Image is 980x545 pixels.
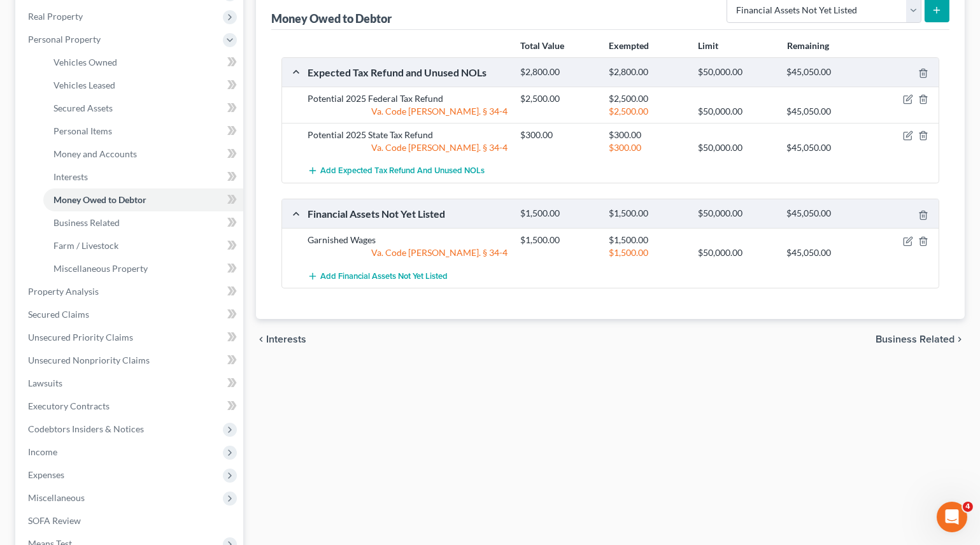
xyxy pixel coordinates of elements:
a: Lawsuits [18,372,243,395]
div: $50,000.00 [692,246,780,259]
span: Interests [266,334,306,344]
div: $1,500.00 [514,208,602,220]
strong: Total Value [520,40,564,51]
a: Interests [43,166,243,188]
div: $2,500.00 [514,92,602,105]
div: $1,500.00 [602,234,691,246]
span: Unsecured Priority Claims [28,332,133,343]
span: Add Financial Assets Not Yet Listed [320,271,448,281]
span: Lawsuits [28,378,62,388]
span: Miscellaneous [28,492,85,503]
div: Va. Code [PERSON_NAME]. § 34-4 [301,246,514,259]
div: $50,000.00 [692,66,780,78]
div: $50,000.00 [692,208,780,220]
a: Unsecured Nonpriority Claims [18,349,243,372]
div: Va. Code [PERSON_NAME]. § 34-4 [301,141,514,154]
span: Business Related [876,334,955,344]
span: Vehicles Leased [53,80,115,90]
div: $45,050.00 [780,246,869,259]
div: $2,800.00 [602,66,691,78]
div: $45,050.00 [780,105,869,118]
div: $2,800.00 [514,66,602,78]
div: $2,500.00 [602,105,691,118]
div: $45,050.00 [780,66,869,78]
span: Property Analysis [28,286,99,297]
a: Secured Assets [43,97,243,120]
span: Money Owed to Debtor [53,194,146,205]
span: Executory Contracts [28,400,110,411]
div: $45,050.00 [780,141,869,154]
div: Potential 2025 State Tax Refund [301,129,514,141]
span: Business Related [53,217,120,228]
span: Farm / Livestock [53,240,118,251]
button: Business Related chevron_right [876,334,965,344]
div: $45,050.00 [780,208,869,220]
span: Personal Items [53,125,112,136]
div: $50,000.00 [692,105,780,118]
div: $300.00 [514,129,602,141]
div: Financial Assets Not Yet Listed [301,207,514,220]
div: $1,500.00 [602,208,691,220]
span: Vehicles Owned [53,57,117,67]
span: Add Expected Tax Refund and Unused NOLs [320,166,485,176]
div: $300.00 [602,141,691,154]
strong: Limit [698,40,718,51]
span: Miscellaneous Property [53,263,148,274]
span: Expenses [28,469,64,480]
iframe: Intercom live chat [937,502,967,532]
a: Money and Accounts [43,143,243,166]
a: Secured Claims [18,303,243,326]
a: Farm / Livestock [43,234,243,257]
span: Money and Accounts [53,148,137,159]
span: Secured Claims [28,309,89,320]
div: $1,500.00 [514,234,602,246]
div: $300.00 [602,129,691,141]
div: $1,500.00 [602,246,691,259]
div: Expected Tax Refund and Unused NOLs [301,66,514,79]
span: Secured Assets [53,103,113,113]
a: Business Related [43,211,243,234]
div: Garnished Wages [301,234,514,246]
span: Personal Property [28,34,101,45]
i: chevron_right [955,334,965,344]
a: Property Analysis [18,280,243,303]
a: Unsecured Priority Claims [18,326,243,349]
a: Executory Contracts [18,395,243,418]
div: $2,500.00 [602,92,691,105]
span: 4 [963,502,973,512]
div: $50,000.00 [692,141,780,154]
a: Personal Items [43,120,243,143]
a: Money Owed to Debtor [43,188,243,211]
span: SOFA Review [28,515,81,526]
span: Interests [53,171,88,182]
div: Va. Code [PERSON_NAME]. § 34-4 [301,105,514,118]
div: Potential 2025 Federal Tax Refund [301,92,514,105]
span: Income [28,446,57,457]
a: Miscellaneous Property [43,257,243,280]
a: SOFA Review [18,509,243,532]
strong: Exempted [609,40,649,51]
span: Real Property [28,11,83,22]
button: chevron_left Interests [256,334,306,344]
span: Unsecured Nonpriority Claims [28,355,150,365]
a: Vehicles Leased [43,74,243,97]
span: Codebtors Insiders & Notices [28,423,144,434]
a: Vehicles Owned [43,51,243,74]
div: Money Owed to Debtor [271,11,394,26]
strong: Remaining [787,40,829,51]
i: chevron_left [256,334,266,344]
button: Add Expected Tax Refund and Unused NOLs [308,159,485,183]
button: Add Financial Assets Not Yet Listed [308,264,448,288]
